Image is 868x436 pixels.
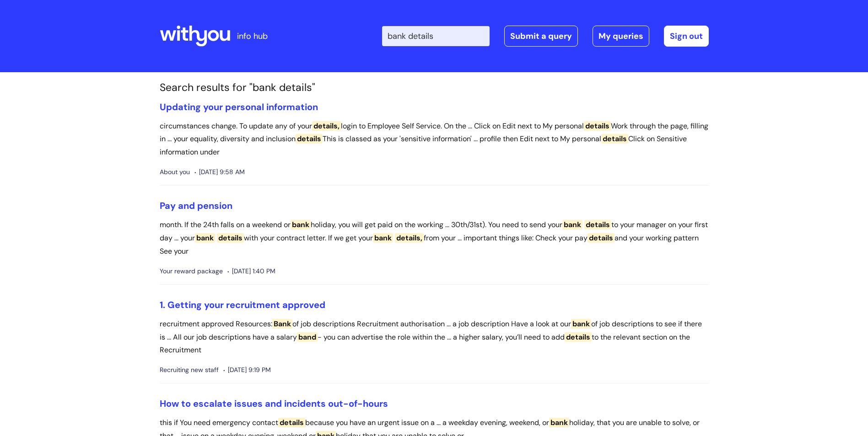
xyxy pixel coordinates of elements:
[664,26,709,47] a: Sign out
[195,233,215,243] span: bank
[160,398,388,409] a: How to escalate issues and incidents out-of-hours
[217,233,244,243] span: details
[160,101,318,113] a: Updating your personal information
[160,364,219,376] span: Recruiting new staff
[601,134,628,144] span: details
[584,220,611,229] span: details
[504,26,578,47] a: Submit a query
[160,81,709,94] h1: Search results for "bank details"
[194,166,245,178] span: [DATE] 9:58 AM
[160,200,232,212] a: Pay and pension
[382,26,490,46] input: Search
[160,218,709,258] p: month. If the 24th falls on a weekend or holiday, you will get paid on the working ... 30th/31st)...
[571,319,591,329] span: bank
[549,418,569,427] span: bank
[588,233,615,243] span: details
[227,266,275,277] span: [DATE] 1:40 PM
[223,364,271,376] span: [DATE] 9:19 PM
[278,418,305,427] span: details
[160,299,325,311] a: 1. Getting your recruitment approved
[160,166,190,178] span: About you
[562,220,582,229] span: bank
[373,233,393,243] span: bank
[565,332,592,342] span: details
[296,134,323,144] span: details
[584,121,611,131] span: details
[593,26,649,47] a: My queries
[291,220,311,229] span: bank
[160,318,709,357] p: recruitment approved Resources: of job descriptions Recruitment authorisation ... a job descripti...
[160,266,223,277] span: Your reward package
[160,120,709,159] p: circumstances change. To update any of your login to Employee Self Service. On the ... Click on E...
[272,319,292,329] span: Bank
[395,233,424,243] span: details,
[382,26,709,47] div: | -
[312,121,341,131] span: details,
[297,332,318,342] span: band
[237,29,268,43] p: info hub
